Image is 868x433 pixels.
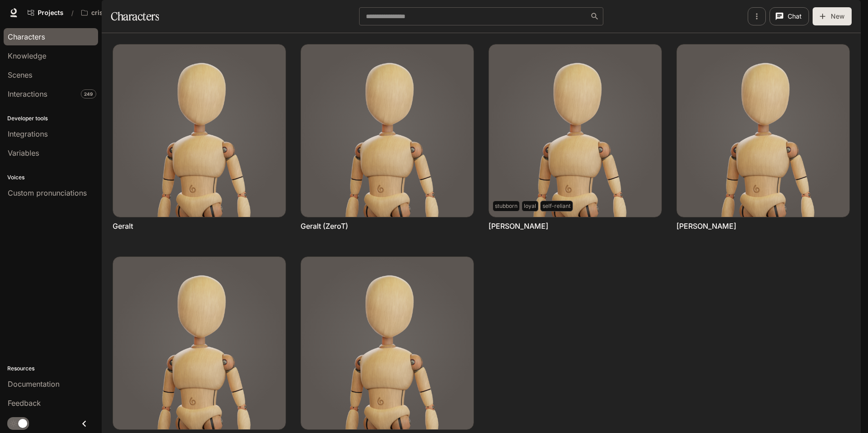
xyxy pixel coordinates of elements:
img: Sam [677,44,849,217]
button: New [813,7,852,25]
a: [PERSON_NAME] [488,221,548,231]
img: Geralt (ZeroT) [301,44,473,217]
p: crisisunit_experiment [91,9,142,17]
span: Projects [38,9,64,17]
button: Open workspace menu [77,4,156,22]
img: Sam (ZeroT) [113,257,286,429]
a: Geralt [113,221,133,231]
div: / [68,8,77,18]
button: Chat [769,7,809,25]
a: Go to projects [24,4,68,22]
a: [PERSON_NAME] [676,221,736,231]
a: Geralt (ZeroT) [301,221,348,231]
img: Mike Finnegan [489,44,661,217]
img: Geralt [113,44,286,217]
h1: Characters [111,7,159,25]
img: Sherlock [301,257,473,429]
